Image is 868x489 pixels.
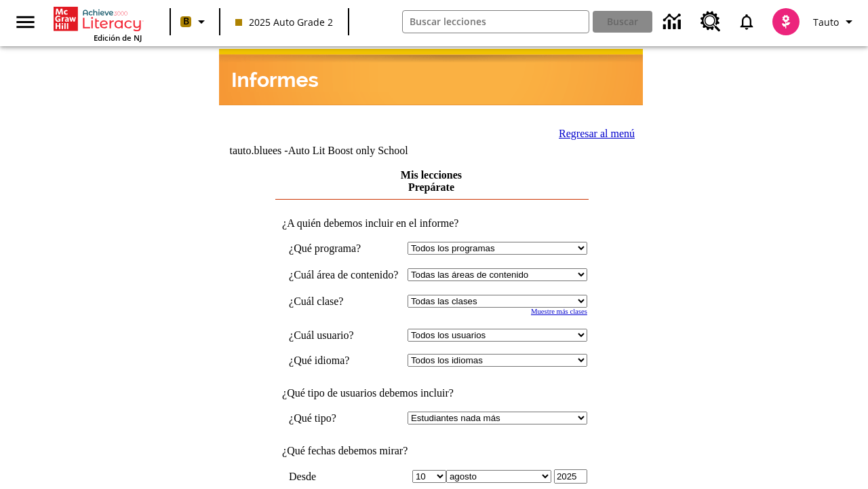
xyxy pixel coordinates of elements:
a: Centro de información [655,3,692,41]
span: Edición de NJ [94,33,142,43]
span: 2025 Auto Grade 2 [235,15,333,29]
td: ¿Cuál usuario? [289,329,401,342]
a: Mis lecciones Prepárate [401,169,462,193]
nobr: Auto Lit Boost only School [288,145,408,156]
span: B [183,13,189,30]
a: Muestre más clases [531,308,587,315]
div: Portada [54,4,142,43]
td: ¿Cuál clase? [289,295,401,308]
button: Boost El color de la clase es anaranjado claro. Cambiar el color de la clase. [175,10,215,34]
img: header [219,49,643,105]
td: Desde [289,469,401,484]
td: ¿Qué tipo de usuarios debemos incluir? [275,387,587,399]
nobr: ¿Cuál área de contenido? [289,269,398,280]
button: Escoja un nuevo avatar [764,4,808,39]
td: ¿A quién debemos incluir en el informe? [275,217,587,230]
a: Centro de recursos, Se abrirá en una pestaña nueva. [692,3,729,40]
img: avatar image [772,8,800,35]
button: Perfil/Configuración [808,10,863,34]
a: Notificaciones [729,4,764,39]
input: Buscar campo [403,11,589,33]
td: ¿Qué fechas debemos mirar? [275,445,587,457]
td: ¿Qué tipo? [289,412,401,424]
td: ¿Qué idioma? [289,354,401,367]
td: tauto.bluees - [229,145,478,157]
a: Regresar al menú [559,128,635,139]
span: Tauto [813,15,839,29]
td: ¿Qué programa? [289,242,401,255]
button: Abrir el menú lateral [5,2,45,42]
